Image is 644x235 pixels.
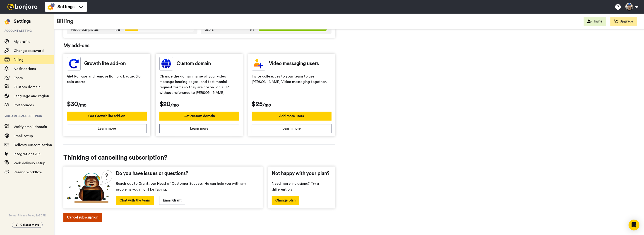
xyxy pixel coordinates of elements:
[14,103,34,107] span: Preferences
[159,99,171,109] span: $20
[14,134,33,138] span: Email setup
[63,213,335,229] a: Cancel subscription
[252,74,332,96] span: Invite colleagues to your team to use [PERSON_NAME] Video messaging together.
[63,42,335,49] span: My add-ons
[14,94,49,98] span: Language and region
[116,181,259,192] span: Reach out to Grant, our Head of Customer Success. He can help you with any problems you might be ...
[584,17,606,26] button: Invite
[252,124,332,133] button: Learn more
[67,124,147,133] button: Learn more
[116,196,154,205] button: Chat with the team
[63,213,102,222] button: Cancel subscription
[14,49,44,53] span: Change password
[263,102,271,109] span: /mo
[20,223,39,227] span: Collapse menu
[67,57,81,70] img: group-messaging.svg
[14,18,31,24] div: Settings
[14,161,45,165] span: Web delivery setup
[67,74,147,96] span: Get Roll-ups and remove Bonjoro badge. (For solo users)
[272,170,329,177] span: Not happy with your plan?
[14,152,41,156] span: Integrations API
[57,18,74,25] h1: Billing
[14,125,47,129] span: Verify email domain
[14,58,24,62] span: Billing
[14,67,36,71] span: Notifications
[159,112,239,121] button: Get custom domain
[48,3,55,10] img: settings-colored.svg
[63,153,335,162] span: Thinking of cancelling subscription?
[250,27,254,32] span: 1/1
[272,196,299,205] button: Change plan
[116,170,188,177] span: Do you have issues or questions?
[252,99,263,109] span: $25
[252,57,265,70] img: team-members.svg
[159,74,239,96] span: Change the domain name of your video message landing pages, and testimonial request forms so they...
[252,112,332,121] button: Add more users
[159,196,185,205] button: Email Grant
[159,124,239,133] button: Learn more
[14,76,23,80] span: Team
[5,19,10,24] img: settings-colored.svg
[67,170,112,203] img: cs-bear.png
[84,60,126,67] span: Growth lite add-on
[14,40,30,44] span: My profile
[12,222,43,228] button: Collapse menu
[78,102,87,109] span: /mo
[629,220,639,230] div: Open Intercom Messenger
[269,60,319,67] span: Video messaging users
[14,143,52,147] span: Delivery customization
[14,85,41,89] span: Custom domain
[67,112,147,121] button: Get Growth lite add-on
[177,60,211,67] span: Custom domain
[71,27,99,32] span: Video templates
[67,99,78,109] span: $30
[115,27,120,32] span: 1/5
[58,4,74,10] span: Settings
[171,102,179,109] span: /mo
[14,170,42,174] span: Resend workflow
[272,181,332,192] span: Need more inclusions? Try a different plan.
[159,57,173,70] img: custom-domain.svg
[5,4,39,10] img: bj-logo-header-white.svg
[610,17,637,26] button: Upgrade
[205,27,214,32] span: Users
